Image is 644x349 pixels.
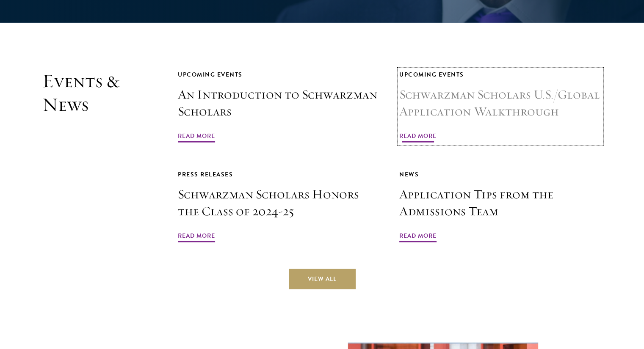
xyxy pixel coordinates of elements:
[178,69,380,80] div: Upcoming Events
[178,86,380,120] h3: An Introduction to Schwarzman Scholars
[399,69,602,144] a: Upcoming Events Schwarzman Scholars U.S./Global Application Walkthrough Read More
[178,169,380,180] div: Press Releases
[178,131,215,144] span: Read More
[399,69,602,80] div: Upcoming Events
[399,86,602,120] h3: Schwarzman Scholars U.S./Global Application Walkthrough
[289,269,356,289] a: View All
[399,231,437,244] span: Read More
[178,186,380,220] h3: Schwarzman Scholars Honors the Class of 2024-25
[178,231,215,244] span: Read More
[399,186,602,220] h3: Application Tips from the Admissions Team
[399,131,437,144] span: Read More
[42,69,135,244] h2: Events & News
[399,169,602,180] div: News
[178,169,380,244] a: Press Releases Schwarzman Scholars Honors the Class of 2024-25 Read More
[178,69,380,144] a: Upcoming Events An Introduction to Schwarzman Scholars Read More
[399,169,602,244] a: News Application Tips from the Admissions Team Read More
